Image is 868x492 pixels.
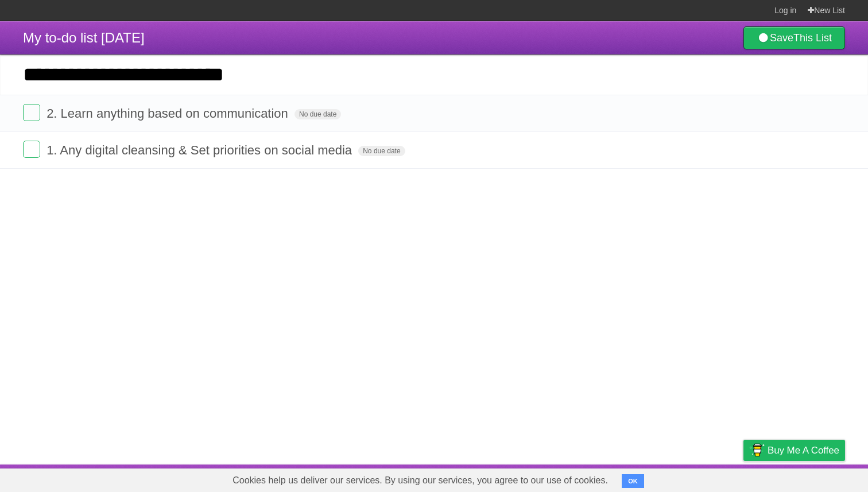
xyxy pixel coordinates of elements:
[23,141,40,158] label: Done
[622,474,644,488] button: OK
[591,467,615,489] a: About
[46,143,355,157] span: 1. Any digital cleansing & Set priorities on social media
[728,467,758,489] a: Privacy
[743,440,845,461] a: Buy me a coffee
[629,467,675,489] a: Developers
[294,109,341,119] span: No due date
[749,440,765,460] img: Buy me a coffee
[773,467,845,489] a: Suggest a feature
[23,104,40,121] label: Done
[23,30,145,45] span: My to-do list [DATE]
[46,106,291,121] span: 2. Learn anything based on communication
[221,469,619,492] span: Cookies help us deliver our services. By using our services, you agree to our use of cookies.
[743,26,845,49] a: SaveThis List
[793,32,832,44] b: This List
[768,440,839,460] span: Buy me a coffee
[689,467,715,489] a: Terms
[358,146,405,156] span: No due date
